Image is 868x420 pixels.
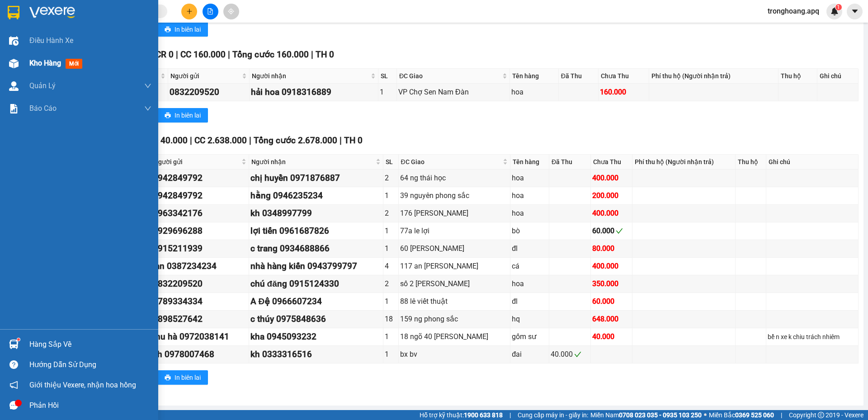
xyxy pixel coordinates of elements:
div: 1 [385,243,396,254]
div: 88 lê viết thuật [400,296,509,307]
span: Báo cáo [29,103,57,114]
div: chú đăng 0915124330 [250,277,382,291]
div: 39 nguyên phong sắc [400,190,509,201]
span: ĐC Giao [401,157,501,167]
div: 60 [PERSON_NAME] [400,243,509,254]
span: | [509,410,511,420]
th: SL [383,155,398,170]
sup: 1 [835,4,842,10]
div: 1 [385,190,396,201]
span: CR 0 [156,49,174,60]
div: 0942849792 [153,171,247,185]
div: nhà hàng kiến 0943799797 [250,260,382,273]
div: 400.000 [592,208,631,219]
div: lan 0387234234 [153,260,247,273]
strong: 0369 525 060 [735,411,774,419]
div: kha 0945093232 [250,330,382,344]
div: 0789334334 [153,295,247,308]
div: 1 [385,349,396,360]
span: question-circle [9,360,18,369]
span: Cung cấp máy in - giấy in: [518,410,588,420]
span: | [190,135,192,146]
span: Miền Nam [590,410,702,420]
img: warehouse-icon [9,59,19,68]
div: VP Chợ Sen Nam Đàn [398,86,508,98]
div: hoa [512,190,547,201]
th: Chưa Thu [591,155,632,170]
div: đl [512,296,547,307]
div: 1 [385,225,396,236]
div: 18 ngõ 40 [PERSON_NAME] [400,331,509,342]
div: 64 ng thái học [400,172,509,184]
span: In biên lai [175,24,201,34]
div: Hàng sắp về [29,338,151,351]
button: aim [223,4,239,19]
div: 40.000 [551,349,589,360]
span: Kho hàng [29,59,61,67]
span: Tổng cước 160.000 [232,49,309,60]
span: check [616,227,623,235]
span: CC 2.638.000 [194,135,247,146]
span: ⚪️ [704,413,707,417]
th: Thu hộ [736,155,767,170]
div: 0942849792 [153,189,247,203]
div: lợi tiến 0961687826 [250,224,382,238]
span: | [176,49,178,60]
button: printerIn biên lai [157,370,208,385]
span: message [9,401,18,410]
span: check [574,351,581,358]
div: hải hoa 0918316889 [251,85,377,99]
div: 2 [385,208,396,219]
img: solution-icon [9,104,19,113]
span: Tổng cước 2.678.000 [254,135,337,146]
th: Ghi chú [817,69,859,84]
span: Người nhận [251,157,374,167]
th: Thu hộ [778,69,817,84]
div: hằng 0946235234 [250,189,382,203]
div: 648.000 [592,313,631,325]
span: CR 40.000 [147,135,188,146]
div: hoa [512,172,547,184]
div: hoa [511,86,557,98]
div: 160.000 [600,86,647,98]
div: 1 [380,86,396,98]
span: In biên lai [175,373,201,382]
div: bò [512,225,547,236]
span: | [781,410,782,420]
div: 0915211939 [153,242,247,255]
div: đai [512,349,547,360]
th: Đã Thu [559,69,599,84]
span: Người nhận [252,71,369,81]
div: 40.000 [592,331,631,342]
span: 1 [837,4,840,10]
div: kh 0348997799 [250,207,382,220]
span: Điều hành xe [29,35,73,46]
th: SL [378,69,397,84]
th: Chưa Thu [599,69,649,84]
div: 0832209520 [153,277,247,291]
div: đl [512,243,547,254]
span: printer [165,374,171,382]
span: printer [165,26,171,33]
div: hoa [512,208,547,219]
span: plus [186,8,193,14]
span: | [340,135,342,146]
span: printer [165,112,171,119]
div: 200.000 [592,190,631,201]
th: Tên hàng [510,155,549,170]
div: 80.000 [592,243,631,254]
div: Phản hồi [29,399,151,412]
div: thu hà 0972038141 [153,330,247,344]
div: số 2 [PERSON_NAME] [400,278,509,289]
span: Người gửi [154,157,240,167]
div: 350.000 [592,278,631,289]
button: printerIn biên lai [157,22,208,37]
div: 0832209520 [170,85,248,99]
div: hoa [512,278,547,289]
div: kh 0333316516 [250,348,382,361]
span: TH 0 [344,135,363,146]
span: Hỗ trợ kỹ thuật: [420,410,503,420]
button: plus [181,4,197,19]
div: bể n xe k chiu trách nhiêm [768,332,856,342]
img: warehouse-icon [9,340,19,349]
